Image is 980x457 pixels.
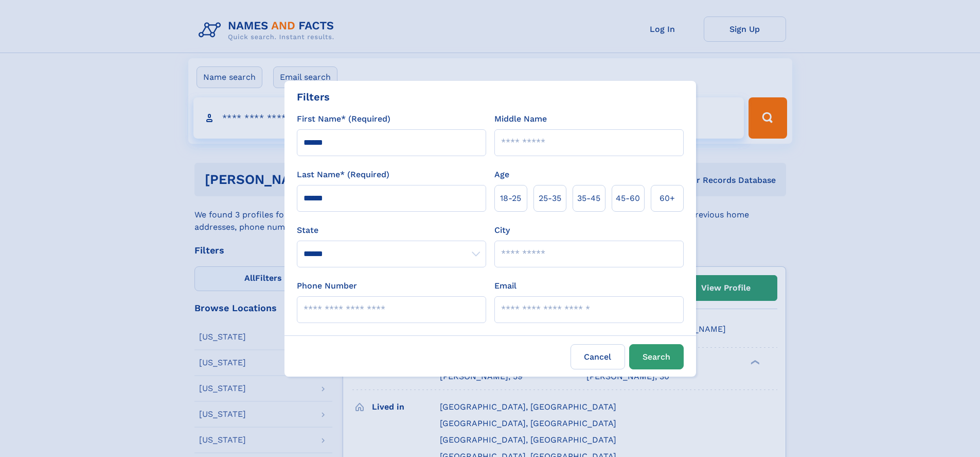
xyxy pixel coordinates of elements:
[629,344,684,369] button: Search
[571,344,625,369] label: Cancel
[494,280,516,292] label: Email
[297,168,389,181] label: Last Name* (Required)
[577,192,600,205] span: 35‑45
[616,192,640,205] span: 45‑60
[297,224,486,236] label: State
[297,280,357,292] label: Phone Number
[494,224,510,236] label: City
[494,168,509,181] label: Age
[539,192,561,205] span: 25‑35
[297,113,390,125] label: First Name* (Required)
[500,192,521,205] span: 18‑25
[494,113,547,125] label: Middle Name
[297,89,330,105] div: Filters
[660,192,675,205] span: 60+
